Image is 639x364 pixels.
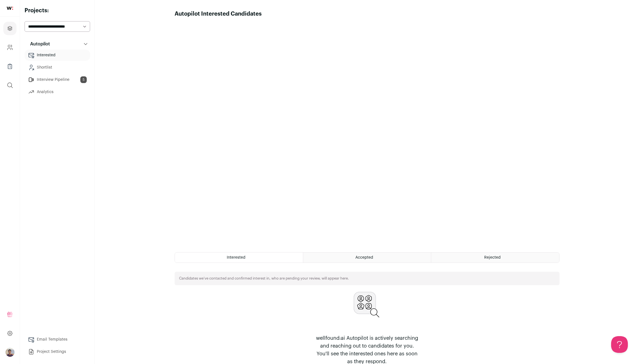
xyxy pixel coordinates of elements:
span: Accepted [355,256,373,259]
iframe: Autopilot Interested [175,18,560,246]
a: Interested [25,50,90,61]
a: Projects [3,22,16,35]
iframe: Help Scout Beacon - Open [611,336,628,353]
button: Open dropdown [6,348,15,357]
button: Autopilot [25,38,90,50]
p: Autopilot [27,41,50,47]
img: 18677093-medium_jpg [6,348,15,357]
a: Interview Pipeline5 [25,74,90,85]
a: Analytics [25,86,90,98]
h2: Projects: [25,7,90,14]
img: wellfound-shorthand-0d5821cbd27db2630d0214b213865d53afaa358527fdda9d0ea32b1df1b89c2c.svg [7,7,13,10]
a: Email Templates [25,334,90,345]
a: Company and ATS Settings [3,41,16,54]
span: Interested [227,256,245,259]
span: 5 [80,76,87,83]
a: Accepted [303,253,431,263]
span: Rejected [484,256,501,259]
a: Company Lists [3,60,16,73]
a: Project Settings [25,346,90,357]
p: Candidates we’ve contacted and confirmed interest in, who are pending your review, will appear here. [179,276,349,281]
a: Shortlist [25,62,90,73]
h1: Autopilot Interested Candidates [175,10,262,18]
a: Rejected [431,253,559,263]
